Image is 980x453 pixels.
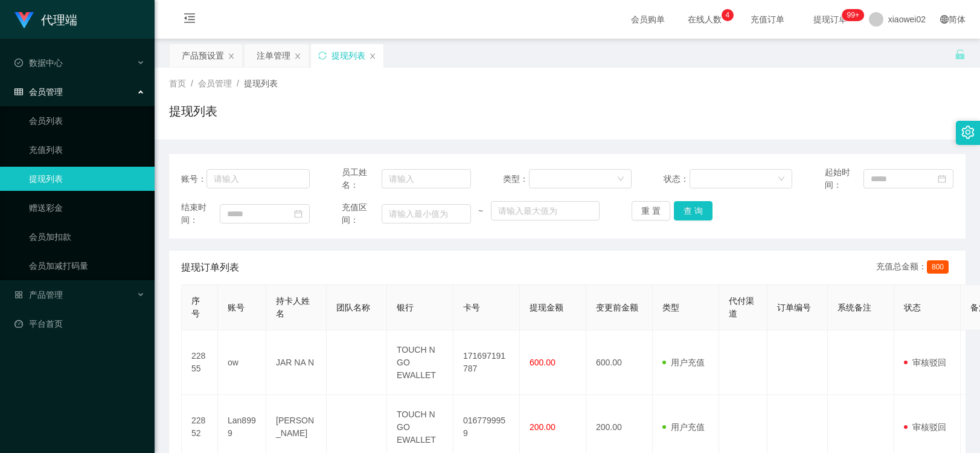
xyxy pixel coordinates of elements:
[228,53,235,60] i: 图标: close
[674,201,713,220] button: 查 询
[382,169,471,188] input: 请输入
[530,422,556,432] span: 200.00
[14,291,23,299] i: 图标: appstore-o
[664,173,690,185] span: 状态：
[181,260,239,275] span: 提现订单列表
[228,303,245,312] span: 账号
[778,175,785,184] i: 图标: down
[14,14,77,24] a: 代理端
[191,296,200,318] span: 序号
[14,88,23,96] i: 图标: table
[729,296,754,318] span: 代付渠道
[503,173,529,185] span: 类型：
[342,166,381,191] span: 员工姓名：
[632,201,670,220] button: 重 置
[191,79,193,88] span: /
[961,126,975,139] i: 图标: setting
[662,422,705,432] span: 用户充值
[382,204,471,223] input: 请输入最小值为
[471,205,491,217] span: ~
[842,9,864,21] sup: 1180
[14,290,63,300] span: 产品管理
[276,296,310,318] span: 持卡人姓名
[294,210,303,218] i: 图标: calendar
[331,44,365,67] div: 提现列表
[29,138,145,162] a: 充值列表
[955,49,966,60] i: 图标: unlock
[182,330,218,395] td: 22855
[940,15,949,24] i: 图标: global
[397,303,414,312] span: 银行
[342,201,381,226] span: 充值区间：
[825,166,863,191] span: 起始时间：
[14,58,63,68] span: 数据中心
[387,330,453,395] td: TOUCH N GO EWALLET
[463,303,480,312] span: 卡号
[807,15,853,24] span: 提现订单
[14,87,63,97] span: 会员管理
[29,225,145,249] a: 会员加扣款
[904,358,946,367] span: 审核驳回
[181,173,207,185] span: 账号：
[904,303,921,312] span: 状态
[237,79,239,88] span: /
[722,9,734,21] sup: 4
[938,175,946,183] i: 图标: calendar
[169,79,186,88] span: 首页
[29,109,145,133] a: 会员列表
[218,330,266,395] td: ow
[530,358,556,367] span: 600.00
[369,53,376,60] i: 图标: close
[453,330,520,395] td: 171697191787
[14,12,34,29] img: logo.9652507e.png
[617,175,624,184] i: 图标: down
[777,303,811,312] span: 订单编号
[181,201,220,226] span: 结束时间：
[662,358,705,367] span: 用户充值
[745,15,790,24] span: 充值订单
[169,102,217,120] h1: 提现列表
[207,169,310,188] input: 请输入
[14,59,23,67] i: 图标: check-circle-o
[530,303,563,312] span: 提现金额
[198,79,232,88] span: 会员管理
[876,260,953,275] div: 充值总金额：
[318,51,327,60] i: 图标: sync
[14,312,145,336] a: 图标: dashboard平台首页
[29,167,145,191] a: 提现列表
[927,260,949,274] span: 800
[586,330,653,395] td: 600.00
[182,44,224,67] div: 产品预设置
[682,15,728,24] span: 在线人数
[491,201,600,220] input: 请输入最大值为
[29,254,145,278] a: 会员加减打码量
[266,330,327,395] td: JAR NA N
[904,422,946,432] span: 审核驳回
[29,196,145,220] a: 赠送彩金
[244,79,278,88] span: 提现列表
[837,303,871,312] span: 系统备注
[41,1,77,39] h1: 代理端
[169,1,210,39] i: 图标: menu-fold
[662,303,679,312] span: 类型
[336,303,370,312] span: 团队名称
[725,9,729,21] p: 4
[257,44,290,67] div: 注单管理
[596,303,638,312] span: 变更前金额
[294,53,301,60] i: 图标: close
